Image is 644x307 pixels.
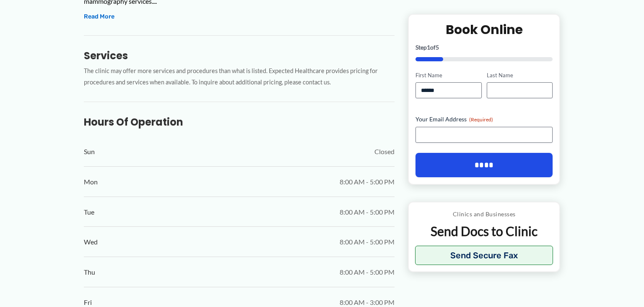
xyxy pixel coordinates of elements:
[340,176,395,188] span: 8:00 AM - 5:00 PM
[487,71,553,79] label: Last Name
[84,266,95,278] span: Thu
[427,43,430,50] span: 1
[415,115,553,123] label: Your Email Address
[340,206,395,218] span: 8:00 AM - 5:00 PM
[84,206,94,218] span: Tue
[415,71,481,79] label: First Name
[469,116,493,123] span: (Required)
[415,209,553,220] p: Clinics and Businesses
[84,115,395,129] h3: Hours of Operation
[340,236,395,248] span: 8:00 AM - 5:00 PM
[340,266,395,278] span: 8:00 AM - 5:00 PM
[374,145,395,158] span: Closed
[436,43,439,50] span: 5
[415,223,553,239] p: Send Docs to Clinic
[415,21,553,37] h2: Book Online
[84,49,395,62] h3: Services
[84,66,395,88] p: The clinic may offer more services and procedures than what is listed. Expected Healthcare provid...
[415,44,553,50] p: Step of
[415,246,553,265] button: Send Secure Fax
[84,12,114,22] button: Read More
[84,236,98,248] span: Wed
[84,176,98,188] span: Mon
[84,145,95,158] span: Sun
